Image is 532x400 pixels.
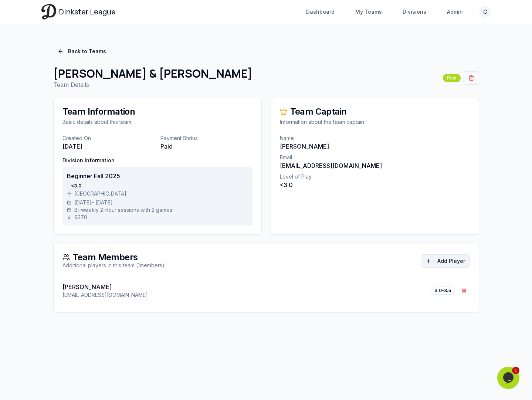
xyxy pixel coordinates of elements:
div: $ 270 [67,214,248,221]
button: Add Player [421,254,470,268]
a: Divisions [398,5,431,18]
p: [PERSON_NAME] [62,282,148,291]
span: [GEOGRAPHIC_DATA] [74,190,126,197]
a: Admin [443,5,467,18]
iframe: chat widget [497,367,521,389]
div: Team Captain [280,107,470,116]
a: Dinkster League [41,4,116,19]
p: <3.0 [280,180,470,189]
div: Information about the team captain [280,118,470,126]
div: Team Members [62,253,165,262]
p: Team Details [53,80,253,89]
div: Paid [443,74,461,82]
div: Basic details about this team [62,118,253,126]
span: Bi-weekly 2-hour sessions with 2 games [74,206,172,214]
span: [DATE] - [DATE] [74,199,113,206]
p: Division Information [62,157,253,164]
button: C [479,6,491,18]
p: Beginner Fall 2025 [67,172,248,180]
p: [DATE] [62,142,155,151]
div: Team Information [62,107,253,116]
p: [EMAIL_ADDRESS][DOMAIN_NAME] [62,291,148,299]
p: Level of Play [280,173,470,180]
div: 3.0-3.5 [430,287,455,295]
p: Created On [62,135,155,142]
p: [PERSON_NAME] [280,142,470,151]
p: [EMAIL_ADDRESS][DOMAIN_NAME] [280,161,470,170]
a: Dashboard [302,5,339,18]
span: Dinkster League [59,7,116,17]
h1: [PERSON_NAME] & [PERSON_NAME] [53,67,253,80]
p: Name [280,135,470,142]
img: Dinkster [41,4,56,19]
p: Payment Status [160,135,253,142]
p: Email [280,154,470,161]
div: Additional players in this team ( 1 members) [62,262,165,269]
div: <3.0 [67,182,85,190]
a: My Teams [351,5,386,18]
p: Paid [160,142,253,151]
a: Back to Teams [53,45,111,58]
